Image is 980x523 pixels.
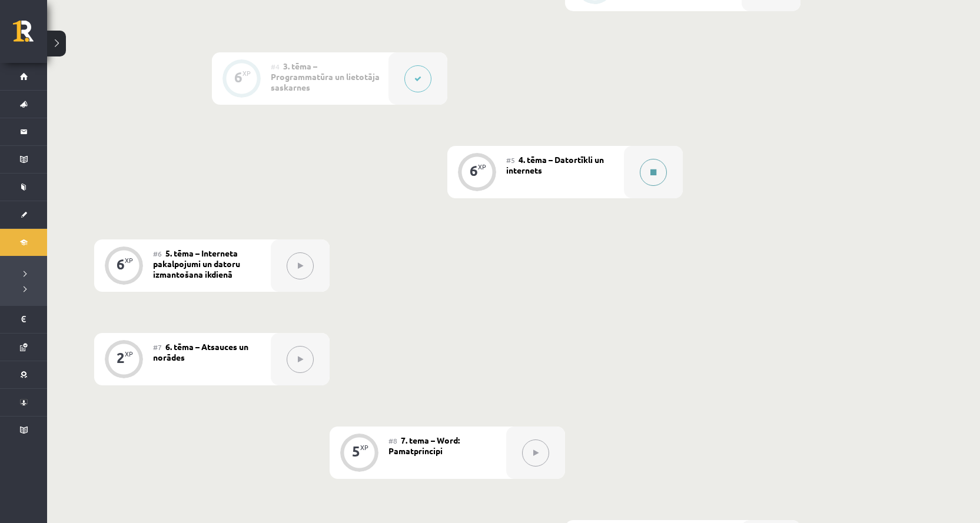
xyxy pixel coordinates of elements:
[352,446,360,457] div: 5
[117,352,125,363] div: 2
[506,154,604,175] span: 4. tēma – Datortīkli un internets
[153,341,248,362] span: 6. tēma – Atsauces un norādes
[388,435,460,456] span: 7. tema – Word: Pamatprincipi
[388,436,397,445] span: #8
[125,257,133,264] div: XP
[506,155,515,165] span: #5
[153,342,162,352] span: #7
[478,164,486,170] div: XP
[117,259,125,269] div: 6
[234,72,242,82] div: 6
[271,61,380,92] span: 3. tēma – Programmatūra un lietotāja saskarnes
[153,248,240,279] span: 5. tēma – Interneta pakalpojumi un datoru izmantošana ikdienā
[242,70,251,76] div: XP
[125,351,133,357] div: XP
[360,444,368,451] div: XP
[13,21,47,50] a: Rīgas 1. Tālmācības vidusskola
[153,249,162,258] span: #6
[271,62,280,71] span: #4
[470,165,478,176] div: 6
